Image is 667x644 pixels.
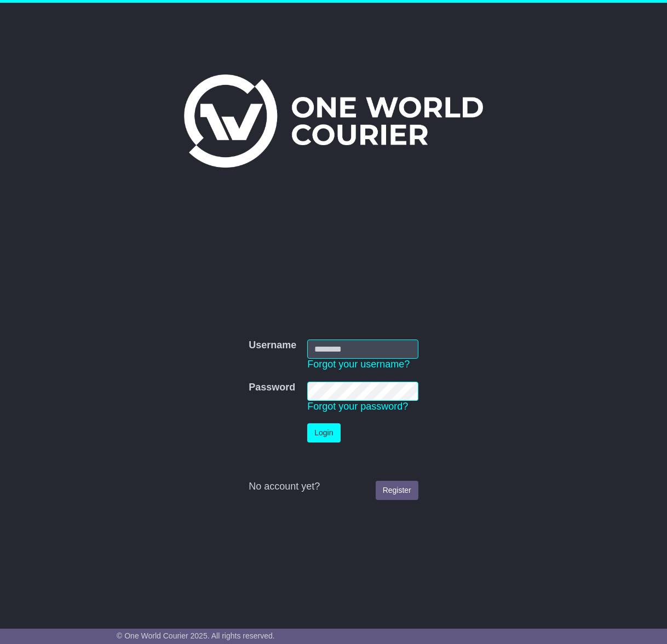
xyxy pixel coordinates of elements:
[307,401,408,412] a: Forgot your password?
[249,382,295,394] label: Password
[307,423,340,442] button: Login
[184,74,483,168] img: One World
[376,481,418,500] a: Register
[249,340,296,352] label: Username
[307,359,410,370] a: Forgot your username?
[249,481,418,493] div: No account yet?
[117,631,275,640] span: © One World Courier 2025. All rights reserved.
